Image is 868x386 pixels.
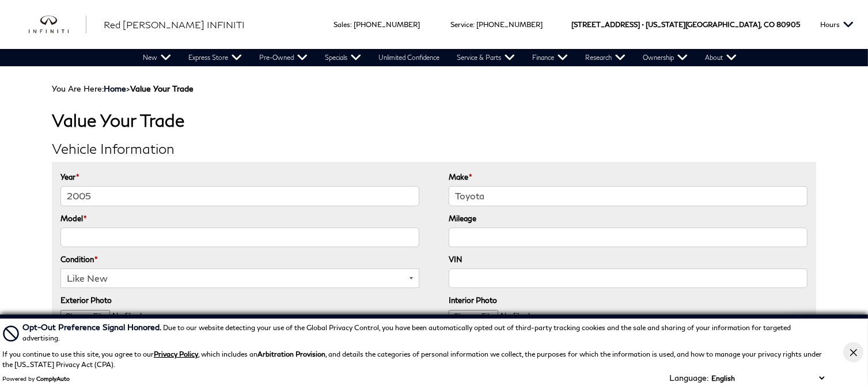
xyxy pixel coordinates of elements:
[354,20,420,29] a: [PHONE_NUMBER]
[350,20,352,29] span: :
[52,84,194,93] span: You Are Here:
[571,20,800,29] a: [STREET_ADDRESS] • [US_STATE][GEOGRAPHIC_DATA], CO 80905
[60,171,79,183] label: Year
[696,49,745,66] a: About
[669,374,708,382] div: Language:
[449,253,462,266] label: VIN
[60,294,112,306] label: Exterior Photo
[29,16,86,34] img: INFINITI
[251,49,316,66] a: Pre-Owned
[104,18,245,32] a: Red [PERSON_NAME] INFINITI
[104,84,126,93] a: Home
[708,373,827,384] select: Language Select
[2,350,822,369] p: If you continue to use this site, you agree to our , which includes an , and details the categori...
[473,20,475,29] span: :
[449,171,472,183] label: Make
[22,322,163,332] span: Opt-Out Preference Signal Honored .
[476,20,543,29] a: [PHONE_NUMBER]
[333,20,350,29] span: Sales
[130,84,194,93] strong: Value Your Trade
[449,212,476,225] label: Mileage
[449,294,497,306] label: Interior Photo
[316,49,370,66] a: Specials
[450,20,473,29] span: Service
[577,49,634,66] a: Research
[448,49,524,66] a: Service & Parts
[52,84,816,93] div: Breadcrumbs
[2,375,70,382] div: Powered by
[52,111,816,130] h1: Value Your Trade
[104,84,194,93] span: >
[134,49,745,66] nav: Main Navigation
[370,49,448,66] a: Unlimited Confidence
[524,49,577,66] a: Finance
[634,49,696,66] a: Ownership
[154,350,198,358] a: Privacy Policy
[22,321,827,343] div: Due to our website detecting your use of the Global Privacy Control, you have been automatically ...
[180,49,251,66] a: Express Store
[52,141,816,156] h2: Vehicle Information
[60,253,97,266] label: Condition
[843,342,863,362] button: Close Button
[257,350,325,358] strong: Arbitration Provision
[134,49,180,66] a: New
[29,16,86,34] a: infiniti
[60,212,86,225] label: Model
[36,375,70,382] a: ComplyAuto
[104,19,245,30] span: Red [PERSON_NAME] INFINITI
